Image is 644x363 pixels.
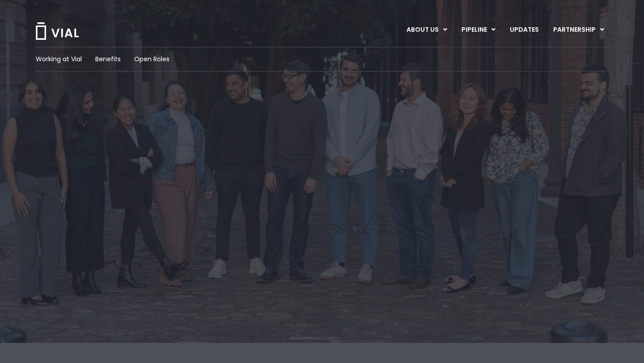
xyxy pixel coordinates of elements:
[546,22,611,38] a: PARTNERSHIPMenu Toggle
[134,55,169,64] a: Open Roles
[36,55,82,64] a: Working at Vial
[35,22,80,40] img: Vial Logo
[399,22,454,38] a: ABOUT USMenu Toggle
[95,55,121,64] a: Benefits
[454,22,502,38] a: PIPELINEMenu Toggle
[503,22,546,38] a: UPDATES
